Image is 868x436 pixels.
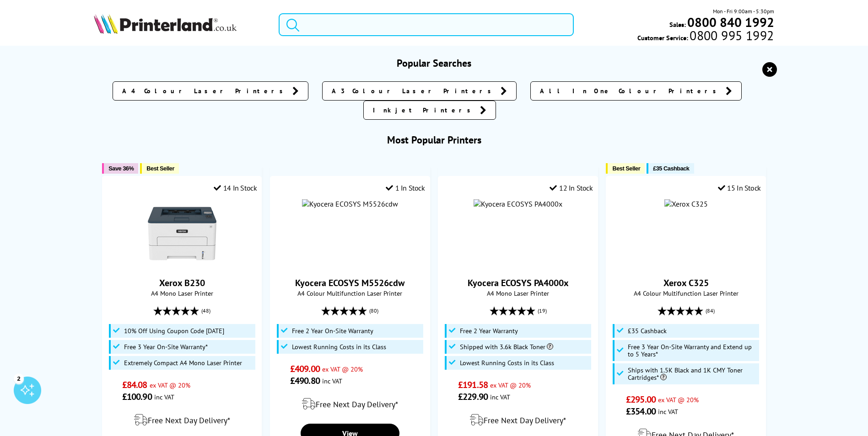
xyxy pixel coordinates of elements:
span: £490.80 [290,375,320,387]
span: Lowest Running Costs in its Class [460,359,554,367]
span: A4 Mono Laser Printer [107,289,257,298]
span: ex VAT @ 20% [150,381,190,389]
img: Xerox C325 [664,199,708,208]
span: £409.00 [290,363,320,375]
span: £35 Cashback [628,327,667,335]
span: Shipped with 3.6k Black Toner [460,343,553,351]
a: Xerox C325 [663,277,709,289]
button: Best Seller [140,163,179,174]
a: All In One Colour Printers [530,81,742,101]
a: Printerland Logo [94,14,267,36]
span: A4 Colour Multifunction Laser Printer [275,289,425,298]
div: 12 In Stock [550,183,593,192]
span: Free 3 Year On-Site Warranty* [124,343,208,351]
div: 15 In Stock [718,183,761,192]
span: £100.90 [122,391,152,403]
span: (48) [201,302,210,319]
a: Kyocera ECOSYS M5526cdw [295,277,404,289]
span: £229.90 [458,391,488,403]
button: Save 36% [102,163,138,174]
span: £35 Cashback [653,165,689,172]
a: Xerox B230 [159,277,205,289]
span: 0800 995 1992 [688,31,774,40]
span: Inkjet Printers [373,106,475,115]
span: All In One Colour Printers [540,86,721,96]
span: Best Seller [146,165,174,172]
img: Kyocera ECOSYS M5526cdw [302,199,398,208]
span: Free 3 Year On-Site Warranty and Extend up to 5 Years* [628,343,757,358]
h3: Most Popular Printers [94,133,774,146]
span: £295.00 [626,393,656,405]
a: A3 Colour Laser Printers [322,81,517,101]
img: Kyocera ECOSYS PA4000x [474,199,562,208]
a: A4 Colour Laser Printers [113,81,308,101]
span: Customer Service: [637,31,774,42]
span: inc VAT [322,377,342,385]
button: £35 Cashback [647,163,694,174]
span: Sales: [669,20,686,29]
span: (84) [706,302,715,319]
span: inc VAT [154,393,174,401]
span: (19) [538,302,547,319]
span: £354.00 [626,405,656,417]
span: Free 2 Year Warranty [460,327,518,335]
span: Mon - Fri 9:00am - 5:30pm [713,7,774,16]
span: Best Seller [612,165,640,172]
span: Free 2 Year On-Site Warranty [292,327,373,335]
input: Sea [279,13,574,36]
div: modal_delivery [443,407,593,433]
span: A4 Colour Laser Printers [122,86,288,96]
a: Kyocera ECOSYS PA4000x [468,277,569,289]
span: A4 Colour Multifunction Laser Printer [611,289,760,298]
div: 1 In Stock [386,183,425,192]
span: ex VAT @ 20% [490,381,531,389]
span: ex VAT @ 20% [322,365,363,373]
span: Extremely Compact A4 Mono Laser Printer [124,359,242,367]
span: Ships with 1.5K Black and 1K CMY Toner Cartridges* [628,367,757,381]
span: £84.08 [122,379,147,391]
span: A3 Colour Laser Printers [332,86,496,96]
span: A4 Mono Laser Printer [443,289,593,298]
div: modal_delivery [275,391,425,417]
div: 14 In Stock [214,183,257,192]
button: Best Seller [606,163,645,174]
a: Inkjet Printers [363,101,496,120]
div: 2 [14,373,24,383]
img: Xerox B230 [148,199,216,268]
img: Printerland Logo [94,14,237,34]
h3: Popular Searches [94,57,774,69]
a: 0800 840 1992 [686,18,774,27]
span: Save 36% [108,165,134,172]
span: (80) [369,302,378,319]
span: £191.58 [458,379,488,391]
span: inc VAT [490,393,510,401]
span: inc VAT [658,407,678,416]
a: Xerox B230 [148,261,216,270]
span: 10% Off Using Coupon Code [DATE] [124,327,224,335]
span: ex VAT @ 20% [658,395,699,404]
div: modal_delivery [107,407,257,433]
span: Lowest Running Costs in its Class [292,343,386,351]
b: 0800 840 1992 [687,14,774,31]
